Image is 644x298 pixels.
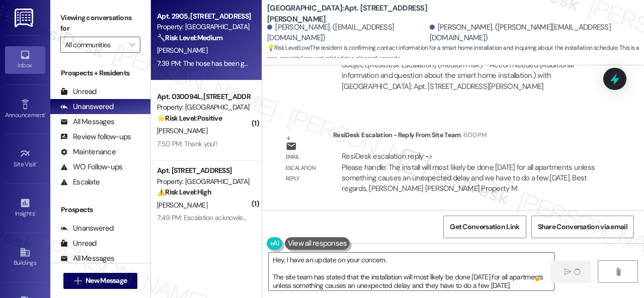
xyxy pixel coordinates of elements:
input: All communities [65,37,124,53]
div: Apt. 2905, [STREET_ADDRESS] [157,11,250,22]
div: Review follow-ups [60,132,131,142]
div: ResiDesk escalation reply -> Please handle: The install will most likely be done [DATE] for all a... [342,151,595,193]
div: Unanswered [60,223,114,234]
span: Share Conversation via email [538,222,627,232]
a: Site Visit • [5,145,45,172]
button: Share Conversation via email [531,216,634,238]
div: Email escalation reply [286,152,325,184]
strong: 🌟 Risk Level: Positive [157,114,222,123]
strong: 🔧 Risk Level: Medium [157,33,222,42]
div: Subject: [ResiDesk Escalation] (Medium risk) - Action Needed (Additional information and question... [342,60,597,92]
textarea: To enrich screen reader interactions, please activate Accessibility in Grammarly extension settings [269,253,554,290]
b: [GEOGRAPHIC_DATA]: Apt. [STREET_ADDRESS][PERSON_NAME] [267,3,468,25]
div: ResiDesk Escalation - Reply From Site Team [333,130,606,144]
span: [PERSON_NAME] [157,201,207,210]
div: Prospects [50,205,150,215]
div: Unread [60,86,97,97]
i:  [564,268,572,276]
div: [PERSON_NAME]. ([PERSON_NAME][EMAIL_ADDRESS][DOMAIN_NAME]) [430,22,636,44]
span: : The resident is confirming contact information for a smart home installation and inquiring abou... [267,43,644,64]
div: Apt. [STREET_ADDRESS] [157,165,250,176]
label: Viewing conversations for [60,10,140,37]
a: Inbox [5,46,45,73]
div: 7:39 PM: The hose has been gone for months. I told my concerns in person a month or 2 ago and abo... [157,59,525,68]
span: • [35,209,36,216]
div: Archived on [DATE] [156,224,251,237]
div: Prospects + Residents [50,68,150,78]
a: Buildings [5,244,45,271]
div: All Messages [60,253,114,264]
div: Property: [GEOGRAPHIC_DATA] [157,22,250,32]
strong: ⚠️ Risk Level: High [157,187,211,196]
a: Insights • [5,194,45,222]
span: • [45,110,46,117]
span: [PERSON_NAME] [157,126,207,135]
div: Escalate [60,177,100,187]
i:  [129,41,135,49]
div: 7:50 PM: Thank you!! [157,139,217,148]
strong: 💡 Risk Level: Low [267,44,309,52]
div: All Messages [60,117,114,127]
div: Apt. 030094L, [STREET_ADDRESS][PERSON_NAME] [157,91,250,102]
div: Property: [GEOGRAPHIC_DATA] Apartments & Flats [157,102,250,113]
span: Get Conversation Link [450,222,519,232]
span: • [36,159,38,166]
div: Maintenance [60,147,116,157]
img: ResiDesk Logo [15,9,35,27]
button: Get Conversation Link [443,216,526,238]
div: WO Follow-ups [60,162,122,172]
span: New Message [86,275,127,286]
div: Unread [60,238,97,249]
span: [PERSON_NAME] [157,46,207,55]
div: Unanswered [60,102,114,112]
div: 6:00 PM [461,130,487,140]
div: Property: [GEOGRAPHIC_DATA] [157,176,250,187]
button: New Message [63,273,138,289]
i:  [74,277,82,285]
i:  [614,268,622,276]
div: [PERSON_NAME]. ([EMAIL_ADDRESS][DOMAIN_NAME]) [267,22,427,44]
